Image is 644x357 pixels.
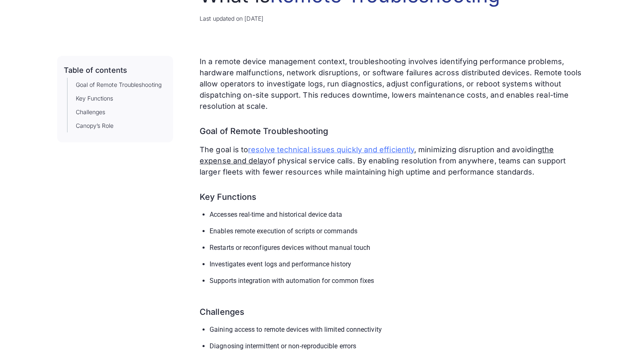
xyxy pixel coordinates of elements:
a: Key Functions [76,94,113,103]
li: Investigates event logs and performance history [210,259,587,269]
li: Accesses real-time and historical device data [210,210,587,220]
li: Restarts or reconfigures devices without manual touch [210,243,587,253]
h3: Challenges [200,299,587,318]
h3: Key Functions [200,184,587,203]
li: Enables remote execution of scripts or commands [210,226,587,236]
a: Challenges [76,108,106,116]
a: Canopy’s Role [76,121,114,130]
li: Gaining access to remote devices with limited connectivity [210,325,587,335]
a: Goal of Remote Troubleshooting [76,80,162,89]
p: In a remote device management context, troubleshooting involves identifying performance problems,... [200,56,587,112]
a: the expense and delay [200,145,554,165]
li: Diagnosing intermittent or non-reproducible errors [210,341,587,351]
div: Last updated on [DATE] [200,14,587,23]
div: Table of contents [64,66,127,75]
p: The goal is to , minimizing disruption and avoiding of physical service calls. By enabling resolu... [200,144,587,177]
a: resolve technical issues quickly and efficiently [248,145,414,154]
h3: Goal of Remote Troubleshooting [200,118,587,137]
li: Supports integration with automation for common fixes [210,276,587,286]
